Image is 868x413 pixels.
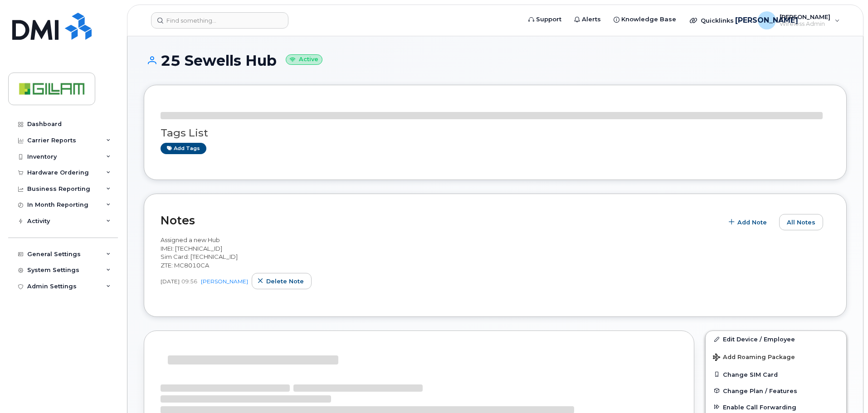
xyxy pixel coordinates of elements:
[723,403,796,410] span: Enable Call Forwarding
[161,214,718,227] h2: Notes
[286,54,322,65] small: Active
[706,347,846,366] button: Add Roaming Package
[706,383,846,399] button: Change Plan / Features
[161,127,830,139] h3: Tags List
[201,278,248,285] a: [PERSON_NAME]
[706,331,846,347] a: Edit Device / Employee
[779,214,823,230] button: All Notes
[266,277,304,286] span: Delete note
[787,218,815,227] span: All Notes
[713,354,795,362] span: Add Roaming Package
[161,277,180,285] span: [DATE]
[723,214,775,230] button: Add Note
[706,366,846,383] button: Change SIM Card
[181,277,197,285] span: 09:56
[723,387,797,394] span: Change Plan / Features
[161,236,238,269] span: Assigned a new Hub IMEI: [TECHNICAL_ID] Sim Card: [TECHNICAL_ID] ZTE: MC8010CA
[252,273,312,289] button: Delete note
[161,143,206,154] a: Add tags
[737,218,767,227] span: Add Note
[144,53,847,68] h1: 25 Sewells Hub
